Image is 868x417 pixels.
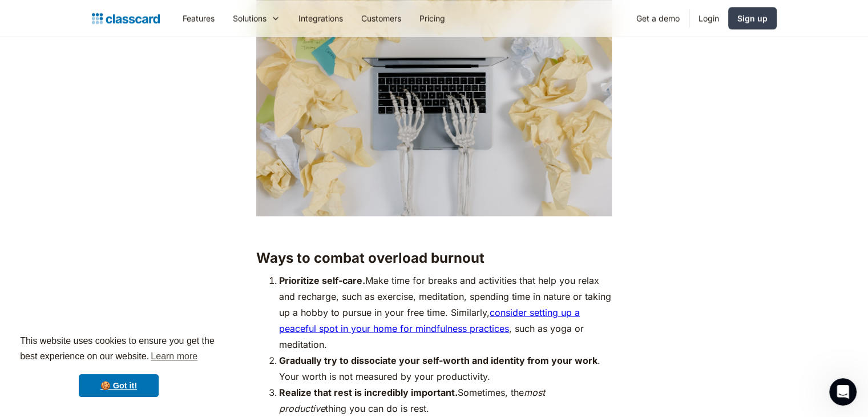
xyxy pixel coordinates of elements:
em: most productive [279,386,545,414]
li: Make time for breaks and activities that help you relax and recharge, such as exercise, meditatio... [279,272,612,352]
a: Customers [352,5,410,31]
a: Pricing [410,5,454,31]
a: learn more about cookies [149,348,199,365]
a: Login [689,5,728,31]
a: Get a demo [627,5,689,31]
strong: Gradually try to dissociate your self-worth and identity from your work [279,354,597,366]
iframe: Intercom live chat [829,378,857,406]
div: cookieconsent [9,323,228,408]
li: . Your worth is not measured by your productivity. [279,352,612,384]
a: Integrations [289,5,352,31]
a: Sign up [728,7,777,29]
strong: Realize that rest is incredibly important. [279,386,458,398]
div: Solutions [233,12,267,24]
a: dismiss cookie message [79,374,159,397]
a: home [92,10,160,26]
div: Solutions [224,5,289,31]
div: Sign up [737,12,768,24]
li: Sometimes, the thing you can do is rest. [279,384,612,416]
strong: Ways to combat overload burnout [256,249,485,266]
strong: Prioritize self-care. [279,274,365,286]
p: ‍ [256,222,612,238]
a: Features [173,5,224,31]
span: This website uses cookies to ensure you get the best experience on our website. [20,334,217,365]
